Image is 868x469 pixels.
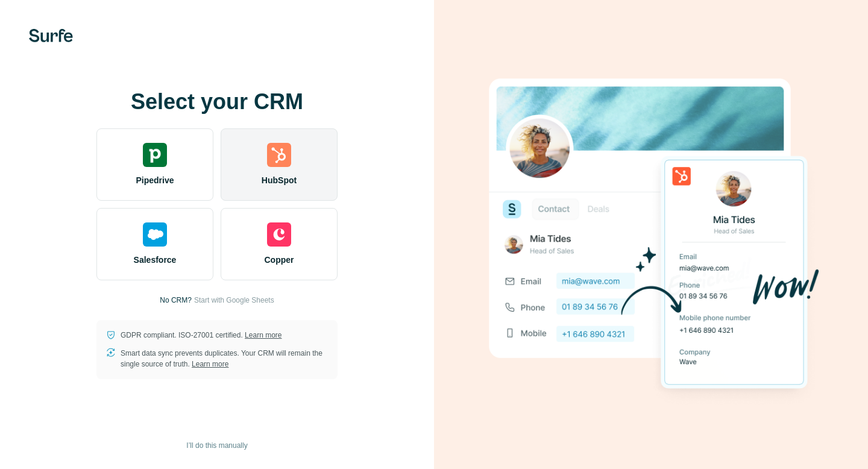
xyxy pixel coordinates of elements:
[192,360,228,368] a: Learn more
[160,295,192,306] p: No CRM?
[265,254,294,266] span: Copper
[186,440,247,451] span: I’ll do this manually
[178,436,256,455] button: I’ll do this manually
[143,222,167,247] img: salesforce's logo
[29,29,73,42] img: Surfe's logo
[267,143,291,167] img: hubspot's logo
[245,331,281,339] a: Learn more
[96,90,338,114] h1: Select your CRM
[267,222,291,247] img: copper's logo
[136,174,174,186] span: Pipedrive
[121,330,281,341] p: GDPR compliant. ISO-27001 certified.
[143,143,167,167] img: pipedrive's logo
[262,174,297,186] span: HubSpot
[134,254,177,266] span: Salesforce
[121,348,328,370] p: Smart data sync prevents duplicates. Your CRM will remain the single source of truth.
[482,60,820,409] img: HUBSPOT image
[194,295,274,306] button: Start with Google Sheets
